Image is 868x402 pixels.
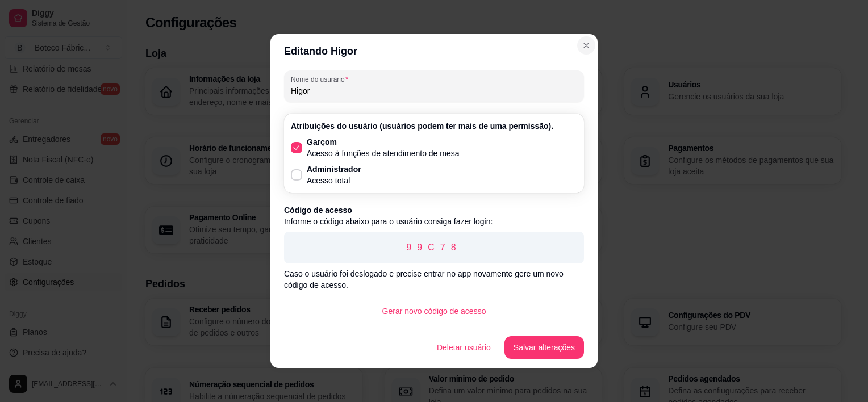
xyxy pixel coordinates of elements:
[307,175,361,186] p: Acesso total
[577,36,595,55] button: Close
[373,300,495,323] button: Gerar novo código de acesso
[307,148,460,159] p: Acesso à funções de atendimento de mesa
[307,136,460,148] p: Garçom
[284,268,584,291] p: Caso o usuário foi deslogado e precise entrar no app novamente gere um novo código de acesso.
[291,85,577,97] input: Nome do usurário
[284,204,584,216] p: Código de acesso
[428,336,500,359] button: Deletar usuário
[291,74,352,84] label: Nome do usurário
[504,336,584,359] button: Salvar alterações
[307,164,361,175] p: Administrador
[291,120,577,132] p: Atribuições do usuário (usuários podem ter mais de uma permissão).
[270,34,598,68] header: Editando Higor
[293,241,575,254] p: 99C78
[284,216,584,227] p: Informe o código abaixo para o usuário consiga fazer login:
